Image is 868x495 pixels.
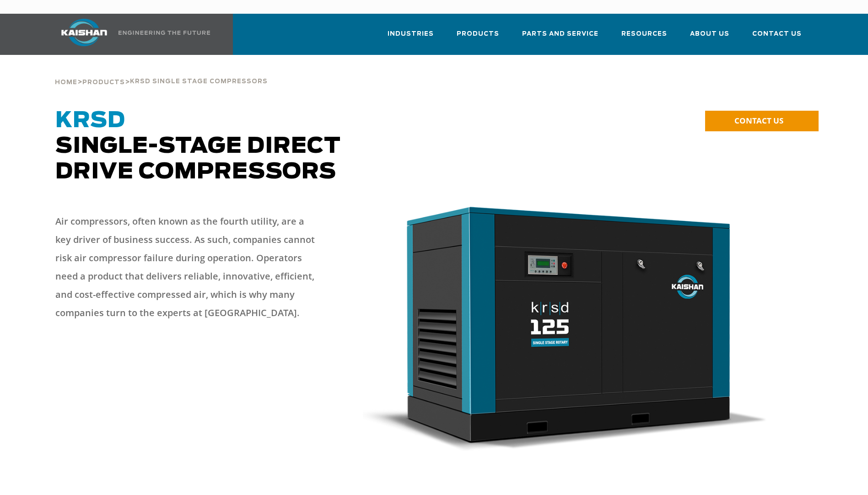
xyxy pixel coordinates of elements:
span: Single-Stage Direct Drive Compressors [55,110,341,183]
span: Products [457,29,499,39]
a: About Us [690,22,729,53]
p: Air compressors, often known as the fourth utility, are a key driver of business success. As such... [55,212,321,322]
a: CONTACT US [705,111,819,131]
div: > > [55,55,268,90]
span: Parts and Service [522,29,598,39]
span: Products [82,80,125,86]
span: Resources [621,29,667,39]
span: Industries [388,29,434,39]
img: Engineering the future [119,31,210,35]
a: Industries [388,22,434,53]
span: krsd single stage compressors [130,79,268,85]
a: Contact Us [752,22,802,53]
img: krsd125 [363,203,768,451]
span: About Us [690,29,729,39]
a: Products [82,78,125,86]
span: KRSD [55,110,125,132]
img: kaishan logo [50,19,119,46]
a: Products [457,22,499,53]
span: CONTACT US [734,115,783,126]
a: Kaishan USA [50,14,212,55]
a: Resources [621,22,667,53]
span: Contact Us [752,29,802,39]
a: Home [55,78,77,86]
span: Home [55,80,77,86]
a: Parts and Service [522,22,598,53]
